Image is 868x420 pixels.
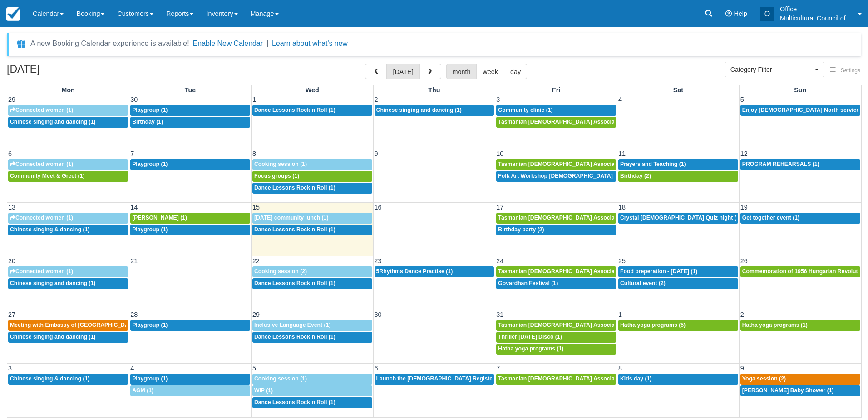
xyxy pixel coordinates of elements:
span: Cooking session (1) [254,161,307,167]
div: O [760,7,774,21]
span: Sun [794,86,806,94]
a: Tasmanian [DEMOGRAPHIC_DATA] Association -Weekly Praying (1) [496,117,616,128]
a: Playgroup (1) [130,105,250,116]
a: Playgroup (1) [130,374,250,385]
a: Dance Lessons Rock n Roll (1) [252,397,372,408]
span: 15 [252,204,261,211]
a: WIP (1) [252,385,372,396]
span: 7 [495,365,501,372]
a: Hatha yoga programs (1) [496,344,616,355]
a: Community clinic (1) [496,105,616,116]
span: Birthday party (2) [498,226,544,233]
span: 31 [495,311,504,318]
span: Connected women (1) [10,268,73,275]
span: Connected women (1) [10,215,73,221]
span: 26 [740,257,749,265]
a: Kids day (1) [618,374,738,385]
span: 22 [252,257,261,265]
span: Settings [841,67,860,74]
span: Tasmanian [DEMOGRAPHIC_DATA] Association -Weekly Praying (1) [498,375,677,382]
span: Chinese singing and dancing (1) [10,119,95,125]
span: 6 [374,365,379,372]
span: 9 [374,150,379,157]
span: Playgroup (1) [132,375,168,382]
a: Connected women (1) [8,266,128,277]
span: 9 [740,365,745,372]
a: Chinese singing and dancing (1) [8,117,128,128]
span: Chinese singing and dancing (1) [10,334,95,340]
a: Tasmanian [DEMOGRAPHIC_DATA] Association -Weekly Praying (1) [496,374,616,385]
span: 1 [617,311,623,318]
span: 11 [617,150,626,157]
span: Cultural event (2) [620,280,666,286]
span: Tasmanian [DEMOGRAPHIC_DATA] Association -Weekly Praying (1) [498,322,677,328]
a: Focus groups (1) [252,171,372,182]
span: AGM (1) [132,387,153,394]
span: 12 [740,150,749,157]
span: Chinese singing and dancing (1) [10,280,95,286]
a: Playgroup (1) [130,159,250,170]
span: Cooking session (2) [254,268,307,275]
span: Cooking session (1) [254,375,307,382]
span: Tasmanian [DEMOGRAPHIC_DATA] Association -Weekly Praying (1) [498,215,677,221]
button: week [476,64,504,79]
i: Help [725,10,732,17]
span: Wed [306,86,319,94]
span: 4 [129,365,135,372]
button: Settings [824,64,866,77]
a: Chinese singing & dancing (1) [8,225,128,235]
p: Multicultural Council of [GEOGRAPHIC_DATA] [780,14,853,23]
span: Tue [185,86,196,94]
span: Crystal [DEMOGRAPHIC_DATA] Quiz night (2) [620,215,741,221]
span: 7 [129,150,135,157]
a: Get together event (1) [740,213,860,224]
a: Crystal [DEMOGRAPHIC_DATA] Quiz night (2) [618,213,738,224]
span: Community clinic (1) [498,107,552,113]
span: 2 [740,311,745,318]
button: day [504,64,527,79]
span: Yoga session (2) [742,375,786,382]
span: 6 [7,150,13,157]
span: Playgroup (1) [132,107,168,113]
a: Prayers and Teaching (1) [618,159,738,170]
span: Birthday (2) [620,173,651,179]
a: Hatha yoga programs (1) [740,320,860,331]
span: Dance Lessons Rock n Roll (1) [254,334,335,340]
span: Playgroup (1) [132,161,168,167]
button: Enable New Calendar [193,39,263,48]
span: Inclusive Language Event (1) [254,322,331,328]
span: Prayers and Teaching (1) [620,161,686,167]
span: [PERSON_NAME] Baby Shower (1) [742,387,834,394]
a: Food preperation - [DATE] (1) [618,266,738,277]
span: 1 [252,96,257,103]
span: Govardhan Festival (1) [498,280,558,286]
a: PROGRAM REHEARSALS (1) [740,159,860,170]
span: Food preperation - [DATE] (1) [620,268,697,275]
span: [DATE] community lunch (1) [254,215,329,221]
a: Community Meet & Greet (1) [8,171,128,182]
span: 24 [495,257,504,265]
span: Dance Lessons Rock n Roll (1) [254,107,335,113]
span: Connected women (1) [10,161,73,167]
span: 3 [7,365,13,372]
span: 30 [374,311,383,318]
span: Mon [61,86,75,94]
a: Tasmanian [DEMOGRAPHIC_DATA] Association -Weekly Praying (1) [496,159,616,170]
span: Chinese singing & dancing (1) [10,375,89,382]
span: Fri [552,86,560,94]
span: 14 [129,204,138,211]
span: Hatha yoga programs (1) [498,345,563,352]
span: 16 [374,204,383,211]
a: Connected women (1) [8,105,128,116]
span: Dance Lessons Rock n Roll (1) [254,280,335,286]
a: Connected women (1) [8,159,128,170]
a: Playgroup (1) [130,320,250,331]
span: 29 [252,311,261,318]
span: 8 [252,150,257,157]
span: Category Filter [730,65,813,74]
img: checkfront-main-nav-mini-logo.png [6,7,20,21]
a: Tasmanian [DEMOGRAPHIC_DATA] Association -Weekly Praying (1) [496,266,616,277]
a: Birthday party (2) [496,225,616,235]
span: 29 [7,96,16,103]
span: Hatha yoga programs (1) [742,322,808,328]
